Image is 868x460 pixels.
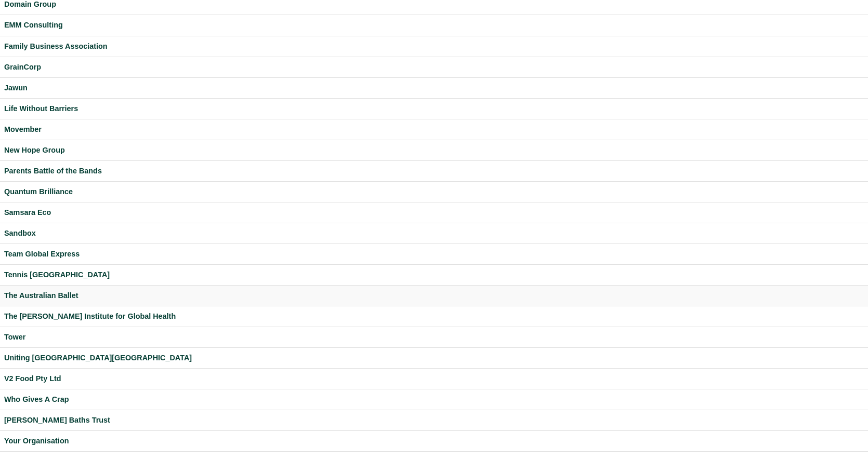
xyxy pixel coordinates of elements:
a: Quantum Brilliance [4,186,864,198]
a: Samsara Eco [4,207,864,219]
a: Tower [4,331,864,343]
a: The [PERSON_NAME] Institute for Global Health [4,310,864,322]
a: Tennis [GEOGRAPHIC_DATA] [4,269,864,281]
a: Your Organisation [4,435,864,447]
a: Jawun [4,82,864,94]
a: V2 Food Pty Ltd [4,373,864,385]
a: New Hope Group [4,144,864,156]
a: GrainCorp [4,61,864,73]
a: Uniting [GEOGRAPHIC_DATA][GEOGRAPHIC_DATA] [4,352,864,364]
a: EMM Consulting [4,19,864,31]
a: Movember [4,124,864,136]
a: Team Global Express [4,248,864,260]
a: [PERSON_NAME] Baths Trust [4,414,864,426]
a: Parents Battle of the Bands [4,165,864,177]
a: Family Business Association [4,40,864,52]
a: Sandbox [4,227,864,239]
a: Life Without Barriers [4,103,864,115]
a: The Australian Ballet [4,290,864,302]
a: Who Gives A Crap [4,394,864,405]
